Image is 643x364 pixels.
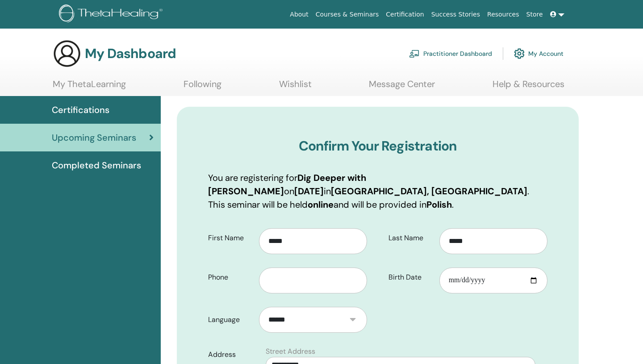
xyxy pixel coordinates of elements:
[484,6,523,23] a: Resources
[426,199,452,210] b: Polish
[208,171,547,211] p: You are registering for on in . This seminar will be held and will be provided in .
[523,6,547,23] a: Store
[266,346,315,357] label: Street Address
[201,311,259,328] label: Language
[184,79,221,96] a: Following
[201,269,259,286] label: Phone
[331,185,527,197] b: [GEOGRAPHIC_DATA], [GEOGRAPHIC_DATA]
[53,79,126,96] a: My ThetaLearning
[52,159,141,172] span: Completed Seminars
[369,79,435,96] a: Message Center
[208,138,547,154] h3: Confirm Your Registration
[52,103,109,117] span: Certifications
[59,4,166,25] img: logo.png
[493,79,564,96] a: Help & Resources
[279,79,312,96] a: Wishlist
[201,346,260,363] label: Address
[308,199,334,210] b: online
[514,46,525,61] img: cog.svg
[294,185,324,197] b: [DATE]
[409,44,492,63] a: Practitioner Dashboard
[286,6,312,23] a: About
[382,230,439,247] label: Last Name
[428,6,484,23] a: Success Stories
[53,39,81,68] img: generic-user-icon.jpg
[52,131,136,144] span: Upcoming Seminars
[312,6,383,23] a: Courses & Seminars
[382,269,439,286] label: Birth Date
[409,50,420,58] img: chalkboard-teacher.svg
[514,44,564,63] a: My Account
[382,6,427,23] a: Certification
[201,230,259,247] label: First Name
[85,46,176,62] h3: My Dashboard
